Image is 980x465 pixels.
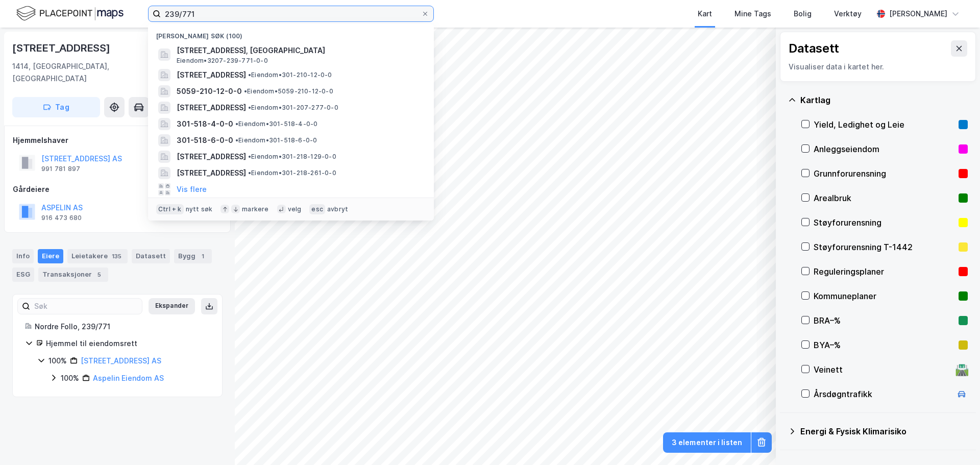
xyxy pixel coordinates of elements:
a: [STREET_ADDRESS] AS [81,356,161,365]
div: avbryt [327,205,348,213]
div: Hjemmel til eiendomsrett [46,337,210,350]
div: Visualiser data i kartet her. [789,61,967,73]
button: Tag [12,97,100,117]
div: 135 [110,251,124,261]
span: Eiendom • 3207-239-771-0-0 [177,57,268,65]
input: Søk på adresse, matrikkel, gårdeiere, leietakere eller personer [161,6,421,21]
span: Eiendom • 301-218-261-0-0 [248,169,336,177]
div: Leietakere [67,249,128,263]
div: 991 781 897 [41,165,80,173]
span: 301-518-4-0-0 [177,118,233,130]
div: ESG [12,267,34,282]
div: Kommuneplaner [814,290,954,302]
div: Arealbruk [814,192,954,204]
span: [STREET_ADDRESS] [177,102,246,114]
div: Bygg [174,249,212,263]
span: Eiendom • 301-518-4-0-0 [235,120,317,128]
div: Energi & Fysisk Klimarisiko [800,425,968,437]
button: Vis flere [177,183,207,195]
div: 🛣️ [955,363,969,376]
span: • [248,169,251,177]
div: Støyforurensning [814,216,954,229]
div: Hjemmelshaver [13,134,222,146]
div: Mine Tags [734,8,771,20]
div: BRA–% [814,314,954,327]
div: Datasett [789,40,839,57]
iframe: Chat Widget [929,416,980,465]
div: Veinett [814,363,951,376]
input: Søk [30,299,142,314]
div: Grunnforurensning [814,167,954,180]
span: • [248,153,251,160]
div: 100% [48,355,67,367]
div: Gårdeiere [13,183,222,195]
div: markere [242,205,268,213]
div: 916 473 680 [41,214,82,222]
div: [STREET_ADDRESS] [12,40,112,56]
div: Verktøy [834,8,862,20]
div: 1 [198,251,208,261]
div: Kart [698,8,712,20]
div: Eiere [38,249,63,263]
span: [STREET_ADDRESS] [177,151,246,163]
div: Nordre Follo, 239/771 [35,321,210,333]
div: Info [12,249,34,263]
div: Reguleringsplaner [814,265,954,278]
button: Ekspander [149,298,195,314]
span: • [235,120,238,128]
span: Eiendom • 301-518-6-0-0 [235,136,317,144]
div: esc [309,204,325,214]
img: logo.f888ab2527a4732fd821a326f86c7f29.svg [16,5,124,22]
div: Årsdøgntrafikk [814,388,951,400]
div: Støyforurensning T-1442 [814,241,954,253]
div: [PERSON_NAME] [889,8,947,20]
span: Eiendom • 301-218-129-0-0 [248,153,336,161]
div: BYA–% [814,339,954,351]
span: • [248,104,251,111]
div: Transaksjoner [38,267,108,282]
span: Eiendom • 301-207-277-0-0 [248,104,338,112]
span: 5059-210-12-0-0 [177,85,242,97]
div: Bolig [794,8,812,20]
button: 3 elementer i listen [663,432,751,453]
span: • [248,71,251,79]
div: 1414, [GEOGRAPHIC_DATA], [GEOGRAPHIC_DATA] [12,60,158,85]
a: Aspelin Eiendom AS [93,374,164,382]
div: Datasett [132,249,170,263]
span: [STREET_ADDRESS] [177,69,246,81]
div: Yield, Ledighet og Leie [814,118,954,131]
div: 100% [61,372,79,384]
span: • [244,87,247,95]
span: [STREET_ADDRESS] [177,167,246,179]
div: Anleggseiendom [814,143,954,155]
div: nytt søk [186,205,213,213]
span: • [235,136,238,144]
div: 5 [94,270,104,280]
span: Eiendom • 301-210-12-0-0 [248,71,332,79]
div: velg [288,205,302,213]
span: [STREET_ADDRESS], [GEOGRAPHIC_DATA] [177,44,422,57]
span: 301-518-6-0-0 [177,134,233,146]
span: Eiendom • 5059-210-12-0-0 [244,87,333,95]
div: Kartlag [800,94,968,106]
div: Ctrl + k [156,204,184,214]
div: [PERSON_NAME] søk (100) [148,24,434,42]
